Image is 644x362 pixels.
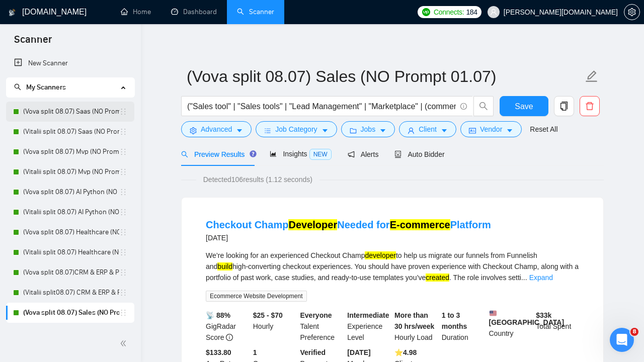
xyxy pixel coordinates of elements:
span: holder [119,188,127,196]
img: logo [9,5,16,21]
span: My Scanners [26,83,66,92]
button: copy [554,96,574,116]
div: [DATE] [206,232,491,244]
li: (Vova split 08.07) Mvp (NO Prompt 01.07) [6,142,134,162]
b: 1 [253,348,257,356]
span: folder [350,127,357,134]
div: Duration [440,310,487,343]
span: caret-down [236,127,243,134]
a: New Scanner [14,53,126,73]
li: (Vova split 08.07) Sales (NO Prompt 01.07) [6,303,134,323]
input: Scanner name... [187,64,583,89]
span: area-chart [270,150,277,157]
mark: build [217,262,232,270]
a: homeHome [121,8,151,16]
button: Save [500,96,548,116]
span: bars [264,127,271,134]
span: holder [119,289,127,297]
span: caret-down [379,127,386,134]
a: Checkout ChampDeveloperNeeded forE-commercePlatform [206,219,491,230]
span: user [408,127,415,134]
button: search [473,96,494,116]
span: Insights [270,150,331,158]
button: delete [580,96,600,116]
span: caret-down [321,127,329,134]
span: Preview Results [181,150,254,158]
span: caret-down [506,127,513,134]
a: (Vitalii split 08.07) AI Python (NO Prompt 01.07) [23,202,119,222]
li: (Vitalii split 08.07) AI Python (NO Prompt 01.07) [6,202,134,222]
li: (Vitalii split 08.07) Saas (NO Prompt 01.07) [6,122,134,142]
span: setting [624,8,639,16]
span: holder [119,309,127,317]
span: search [474,102,493,111]
span: search [181,151,188,158]
b: [DATE] [347,348,370,356]
div: We’re looking for an experienced Checkout Champ to help us migrate our funnels from Funnelish and... [206,250,579,283]
a: (Vova split 08.07) AI Python (NO Prompt 01.07) [23,182,119,202]
mark: Developer [288,219,337,230]
span: holder [119,128,127,136]
li: (Vova split 08.07)CRM & ERP & PMS (NO Prompt 01.07) [6,262,134,283]
a: (Vova split 08.07) Saas (NO Prompt 01.07) [23,102,119,122]
span: caret-down [441,127,448,134]
div: Country [487,310,534,343]
button: settingAdvancedcaret-down [181,121,252,137]
li: (Vova split 08.07) Saas (NO Prompt 01.07) [6,102,134,122]
button: idcardVendorcaret-down [460,121,522,137]
span: holder [119,248,127,256]
li: (Vitalii split 08.07) Healthcare (NO Prompt 01.07) [6,242,134,262]
span: Auto Bidder [394,150,444,158]
span: NEW [309,149,332,160]
a: (Vova split 08.07) Mvp (NO Prompt 01.07) [23,142,119,162]
a: searchScanner [237,8,274,16]
li: (Vitalii split 08.07) Sales (NO Prompt 01.07) [6,323,134,343]
mark: E-commerce [390,219,450,230]
li: (Vitalii split 08.07) Mvp (NO Prompt 01.07) [6,162,134,182]
span: Detected 106 results (1.12 seconds) [196,174,319,185]
span: Alerts [348,150,379,158]
b: More than 30 hrs/week [394,311,434,330]
span: idcard [469,127,476,134]
span: Save [515,100,533,113]
b: 1 to 3 months [442,311,467,330]
span: Vendor [480,124,502,135]
span: info-circle [226,334,233,341]
span: delete [580,102,599,111]
span: setting [190,127,197,134]
span: Ecommerce Website Development [206,291,307,302]
div: Hourly [251,310,298,343]
div: Hourly Load [392,310,440,343]
b: Everyone [300,311,332,319]
span: My Scanners [14,83,66,92]
span: 184 [466,7,477,18]
div: GigRadar Score [204,310,251,343]
a: dashboardDashboard [171,8,217,16]
span: Job Category [275,124,317,135]
button: folderJobscaret-down [341,121,395,137]
mark: created [426,274,449,282]
input: Search Freelance Jobs... [187,100,456,113]
a: setting [624,8,640,16]
a: (Vitalii split 08.07) Mvp (NO Prompt 01.07) [23,162,119,182]
b: [GEOGRAPHIC_DATA] [489,310,565,326]
span: holder [119,208,127,216]
b: $ 33k [536,311,551,319]
span: Jobs [361,124,376,135]
span: Advanced [201,124,232,135]
a: Expand [529,274,553,282]
span: holder [119,228,127,236]
button: barsJob Categorycaret-down [256,121,337,137]
li: (Vitalii split08.07) CRM & ERP & PMS (NO Prompt 01.07) [6,283,134,303]
span: notification [348,151,355,158]
button: setting [624,4,640,20]
mark: developer [365,251,396,259]
span: user [490,9,497,16]
li: New Scanner [6,53,134,73]
li: (Vova split 08.07) Healthcare (NO Prompt 01.07) [6,222,134,242]
span: copy [554,102,574,111]
span: robot [394,151,401,158]
div: Experience Level [345,310,392,343]
a: (Vitalii split08.07) CRM & ERP & PMS (NO Prompt 01.07) [23,283,119,303]
img: 🇺🇸 [490,310,497,317]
